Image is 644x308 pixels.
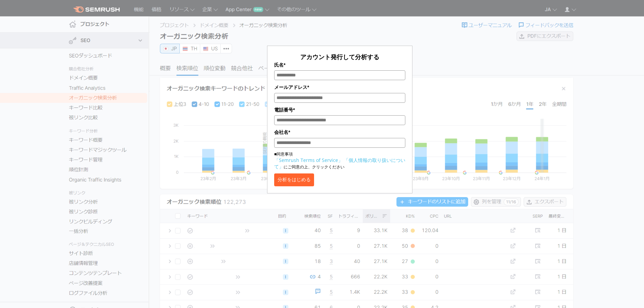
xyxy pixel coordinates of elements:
p: ■同意事項 にご同意の上、クリックください [274,151,405,170]
span: アカウント発行して分析する [300,53,379,61]
a: 「個人情報の取り扱いについて」 [274,157,405,170]
label: メールアドレス* [274,84,405,91]
a: 「Semrush Terms of Service」 [274,157,343,163]
button: 分析をはじめる [274,173,314,186]
label: 電話番号* [274,106,405,114]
